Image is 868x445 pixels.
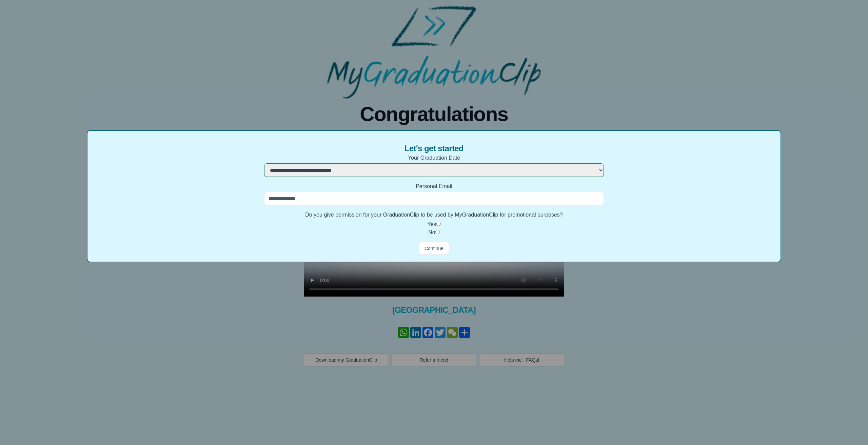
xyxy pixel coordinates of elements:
[428,229,435,235] label: No
[405,143,463,154] span: Let's get started
[264,211,604,219] label: Do you give permission for your GraduationClip to be used by MyGraduationClip for promotional pur...
[264,154,604,162] label: Your Graduation Date
[419,242,449,255] button: Continue
[264,182,604,190] label: Personal Email
[427,221,436,227] label: Yes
